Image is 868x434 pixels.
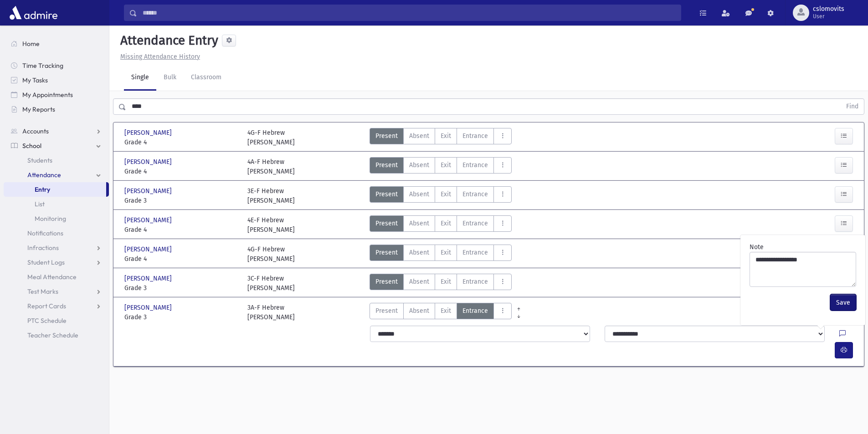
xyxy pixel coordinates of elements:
span: Entrance [462,160,488,170]
span: Present [375,219,398,228]
a: Time Tracking [4,58,109,73]
span: Meal Attendance [27,273,77,281]
span: School [22,142,41,150]
a: Classroom [184,65,229,91]
span: Grade 4 [124,254,238,264]
span: Exit [441,277,451,286]
div: 4A-F Hebrew [PERSON_NAME] [247,157,295,176]
div: AttTypes [370,128,512,147]
div: 4E-F Hebrew [PERSON_NAME] [247,215,295,235]
span: Absent [409,160,429,170]
span: [PERSON_NAME] [124,215,174,225]
span: Students [27,156,52,164]
button: Find [841,99,864,114]
span: Absent [409,131,429,141]
span: Accounts [22,127,49,135]
div: 4G-F Hebrew [PERSON_NAME] [247,245,295,264]
h5: Attendance Entry [117,33,218,48]
span: Entrance [462,189,488,199]
a: Accounts [4,124,109,138]
span: My Appointments [22,91,73,99]
a: My Appointments [4,87,109,102]
span: Grade 4 [124,225,238,235]
div: AttTypes [370,274,512,293]
div: AttTypes [370,186,512,205]
a: Entry [4,182,106,197]
span: Present [375,131,398,141]
span: Home [22,40,40,48]
a: Single [124,65,156,91]
span: cslomovits [813,5,844,13]
a: Teacher Schedule [4,328,109,342]
div: 3E-F Hebrew [PERSON_NAME] [247,186,295,205]
span: Infractions [27,244,59,252]
a: Missing Attendance History [117,53,200,61]
a: Meal Attendance [4,270,109,284]
span: Grade 3 [124,312,238,322]
div: AttTypes [370,215,512,235]
span: [PERSON_NAME] [124,245,174,254]
a: Bulk [156,65,184,91]
div: 4G-F Hebrew [PERSON_NAME] [247,128,295,147]
div: AttTypes [370,303,512,322]
span: Present [375,248,398,257]
span: PTC Schedule [27,317,67,325]
span: Grade 3 [124,283,238,293]
div: AttTypes [370,157,512,176]
a: My Tasks [4,73,109,87]
a: Student Logs [4,255,109,270]
span: [PERSON_NAME] [124,157,174,167]
span: Attendance [27,171,61,179]
a: PTC Schedule [4,313,109,328]
span: Absent [409,277,429,286]
span: [PERSON_NAME] [124,274,174,283]
span: List [35,200,45,208]
span: [PERSON_NAME] [124,128,174,138]
span: Time Tracking [22,61,63,70]
span: Exit [441,189,451,199]
span: My Tasks [22,76,48,84]
span: Exit [441,160,451,170]
a: Test Marks [4,284,109,299]
span: Absent [409,189,429,199]
a: List [4,197,109,211]
img: AdmirePro [7,4,60,22]
span: Present [375,189,398,199]
span: Report Cards [27,302,66,310]
span: Exit [441,248,451,257]
span: Exit [441,131,451,141]
span: Entry [35,185,50,194]
span: Grade 4 [124,167,238,176]
a: Infractions [4,240,109,255]
span: Grade 3 [124,196,238,205]
span: Grade 4 [124,138,238,147]
span: Monitoring [35,214,66,223]
span: [PERSON_NAME] [124,186,174,196]
a: Report Cards [4,299,109,313]
a: Home [4,36,109,51]
span: Exit [441,219,451,228]
span: Exit [441,306,451,316]
span: [PERSON_NAME] [124,303,174,312]
span: Entrance [462,131,488,141]
label: Note [750,242,764,252]
input: Search [137,5,681,21]
u: Missing Attendance History [120,53,200,61]
span: Present [375,277,398,286]
span: Student Logs [27,258,65,266]
a: Notifications [4,226,109,240]
a: Monitoring [4,211,109,226]
a: School [4,138,109,153]
span: Entrance [462,219,488,228]
span: Entrance [462,306,488,316]
div: 3C-F Hebrew [PERSON_NAME] [247,274,295,293]
button: Save [830,294,856,311]
span: User [813,13,844,20]
span: Absent [409,306,429,316]
span: Absent [409,248,429,257]
a: My Reports [4,102,109,117]
span: Entrance [462,277,488,286]
div: AttTypes [370,245,512,264]
span: My Reports [22,105,55,113]
a: Students [4,153,109,168]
